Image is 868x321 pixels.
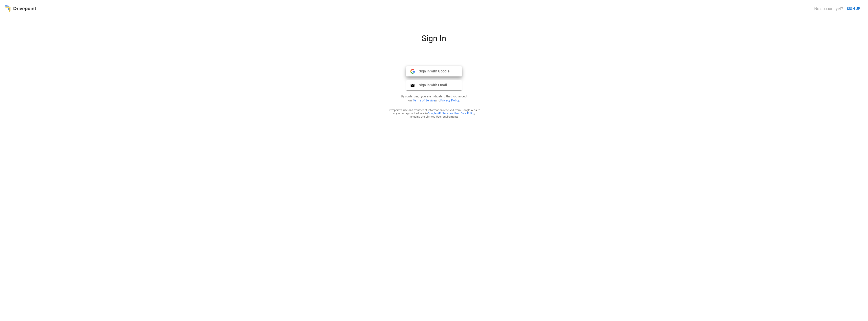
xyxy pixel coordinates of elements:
[440,99,459,102] a: Privacy Policy
[845,4,862,13] button: SIGN UP
[413,99,435,102] a: Terms of Service
[395,94,473,102] p: By continuing, you are indicating that you accept our and .
[428,112,474,115] a: Google API Services User Data Policy
[415,69,450,73] span: Sign in with Google
[373,34,495,47] div: Sign In
[388,109,480,118] div: Drivepoint's use and transfer of information received from Google APIs to any other app will adhe...
[814,6,843,11] div: No account yet?
[406,66,462,76] button: Sign in with Google
[415,83,447,87] span: Sign in with Email
[406,80,462,90] button: Sign in with Email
